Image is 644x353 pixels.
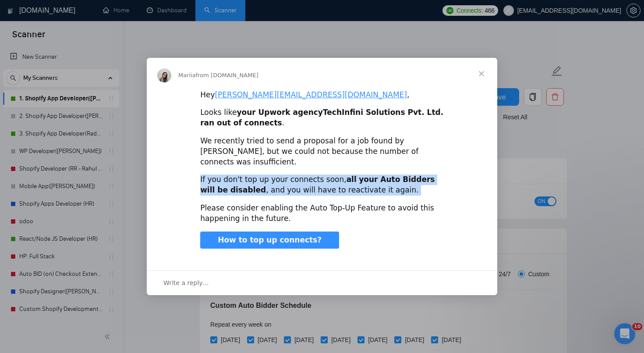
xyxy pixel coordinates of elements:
div: • [DATE] [52,104,76,114]
span: Rate your conversation [31,31,103,38]
div: Looks like . [200,107,444,128]
img: Profile image for Mariia [10,128,28,146]
img: Profile image for Mariia [10,160,28,178]
div: Hey , [200,90,444,100]
b: your Auto Bidders will be disabled [200,175,435,194]
div: Please consider enabling the Auto Top-Up Feature to avoid this happening in the future. [200,203,444,224]
div: Mariia [31,72,50,81]
b: TechInfini Solutions Pvt. Ltd. ran out of connects [200,108,443,127]
a: How to top up connects? [200,232,339,249]
b: your Upwork agency [237,108,323,117]
div: Mariia [31,234,50,243]
button: Help [117,272,175,307]
img: Profile image for Mariia [10,225,28,243]
span: How to top up connects? [218,235,322,244]
a: [PERSON_NAME][EMAIL_ADDRESS][DOMAIN_NAME] [215,90,407,99]
div: Close [154,4,170,19]
div: • [DATE] [52,72,76,81]
img: Profile image for Mariia [10,258,28,275]
div: If you don't top up your connects soon, , and you will have to reactivate it again. [200,175,444,196]
div: Mariia [31,169,50,178]
div: • [DATE] [52,267,76,276]
span: Mariia [178,72,196,78]
img: Profile image for Mariia [10,193,28,210]
div: • [DATE] [52,137,76,146]
b: all [347,175,357,184]
span: Messages [71,294,104,300]
div: Dima [31,39,47,49]
div: We recently tried to send a proposal for a job found by [PERSON_NAME], but we could not because t... [200,136,444,167]
h1: Messages [65,4,112,19]
div: Mariia [31,104,50,114]
span: Help [139,294,153,300]
div: • [DATE] [52,169,76,178]
img: Profile image for Dima [10,31,28,48]
div: • [DATE] [52,202,76,211]
div: Mariia [31,267,50,276]
img: Profile image for Mariia [10,63,28,81]
button: Messages [58,272,117,307]
div: Open conversation and reply [147,270,497,295]
img: Profile image for Mariia [157,68,171,82]
span: from [DOMAIN_NAME] [196,72,258,78]
button: Ask a question [48,230,127,247]
img: Profile image for Mariia [10,96,28,113]
span: Write a reply… [163,277,209,289]
div: Mariia [31,202,50,211]
div: Mariia [31,137,50,146]
span: Close [466,58,497,89]
div: • Just now [49,39,78,49]
span: Home [20,294,38,300]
